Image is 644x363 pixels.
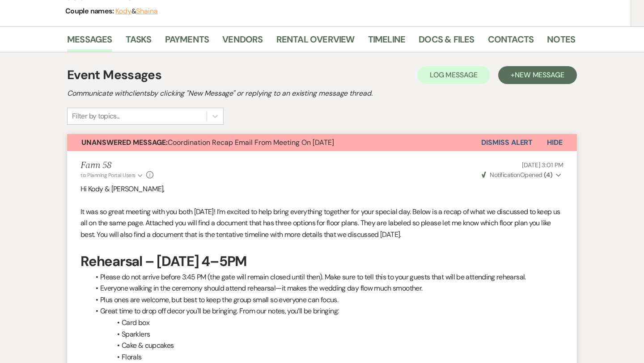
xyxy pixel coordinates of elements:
[81,138,334,147] span: Coordination Recap Email From Meeting On [DATE]
[544,171,552,179] strong: ( 4 )
[89,294,563,306] li: Plus ones are welcome, but best to keep the group small so everyone can focus.
[89,351,563,363] li: Florals
[482,171,552,179] span: Opened
[81,138,168,147] strong: Unanswered Message:
[533,134,577,151] button: Hide
[547,138,563,147] span: Hide
[89,340,563,351] li: Cake & cupcakes
[515,70,564,80] span: New Message
[80,206,563,241] p: It was so great meeting with you both [DATE]! I’m excited to help bring everything together for y...
[222,32,263,52] a: Vendors
[89,305,563,317] li: Great time to drop off decor you'll be bringing. From our notes, you’ll be bringing:
[65,6,115,16] span: Couple names:
[89,283,563,294] li: Everyone walking in the ceremony should attend rehearsal—it makes the wedding day flow much smoot...
[547,32,575,52] a: Notes
[80,183,563,195] p: Hi Kody & [PERSON_NAME],
[89,271,563,283] li: Please do not arrive before 3:45 PM (the gate will remain closed until then). Make sure to tell t...
[115,7,158,16] span: &
[89,329,563,340] li: Sparklers
[165,32,209,52] a: Payments
[67,134,481,151] button: Unanswered Message:Coordination Recap Email From Meeting On [DATE]
[481,134,533,151] button: Dismiss Alert
[80,252,246,270] strong: Rehearsal – [DATE] 4–5PM
[490,171,520,179] span: Notification
[67,66,161,84] h1: Event Messages
[522,161,563,169] span: [DATE] 3:01 PM
[419,32,474,52] a: Docs & Files
[430,70,478,80] span: Log Message
[126,32,152,52] a: Tasks
[67,88,577,99] h2: Communicate with clients by clicking "New Message" or replying to an existing message thread.
[89,317,563,329] li: Card box
[480,170,563,180] button: NotificationOpened (4)
[417,66,490,84] button: Log Message
[276,32,355,52] a: Rental Overview
[80,172,136,179] span: to: Planning Portal Users
[498,66,577,84] button: +New Message
[72,111,120,122] div: Filter by topics...
[67,32,112,52] a: Messages
[488,32,534,52] a: Contacts
[368,32,406,52] a: Timeline
[80,171,144,179] button: to: Planning Portal Users
[115,8,131,15] button: Kody
[80,160,153,171] h5: Farm 58
[136,8,158,15] button: Shaina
